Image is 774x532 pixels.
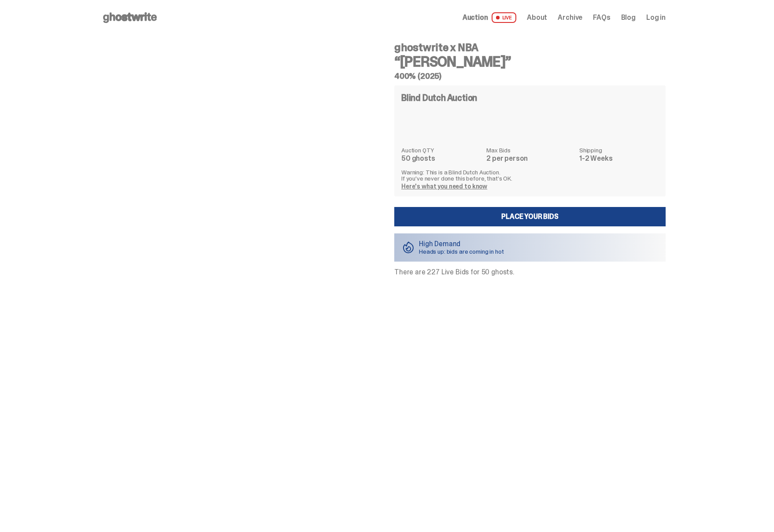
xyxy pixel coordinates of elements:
a: Place your Bids [394,207,666,226]
dt: Auction QTY [401,147,481,153]
span: LIVE [492,12,517,23]
h5: 400% (2025) [394,72,666,80]
a: FAQs [593,14,610,21]
a: Here's what you need to know [401,182,487,190]
h4: ghostwrite x NBA [394,42,666,53]
p: High Demand [419,240,504,248]
dd: 1-2 Weeks [579,155,659,162]
h3: “[PERSON_NAME]” [394,55,666,69]
span: Auction [463,14,488,21]
p: Warning: This is a Blind Dutch Auction. If you’ve never done this before, that’s OK. [401,169,659,181]
dt: Max Bids [486,147,574,153]
a: Archive [558,14,582,21]
p: There are 227 Live Bids for 50 ghosts. [394,269,666,276]
a: Blog [621,14,636,21]
dd: 50 ghosts [401,155,481,162]
a: Log in [646,14,666,21]
h4: Blind Dutch Auction [401,93,477,102]
dd: 2 per person [486,155,574,162]
dt: Shipping [579,147,659,153]
a: About [527,14,547,21]
a: Auction LIVE [463,12,516,23]
p: Heads up: bids are coming in hot [419,248,504,255]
